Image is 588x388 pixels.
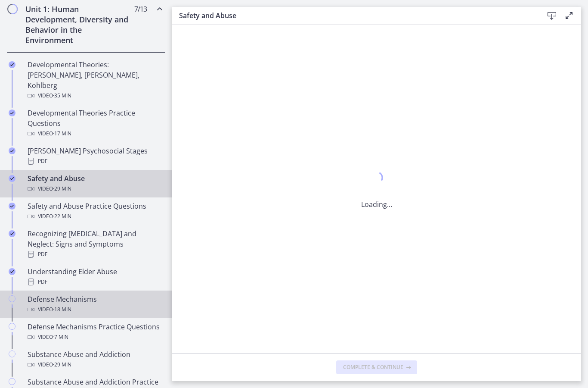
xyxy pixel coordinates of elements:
[28,201,162,222] div: Safety and Abuse Practice Questions
[28,249,162,260] div: PDF
[28,108,162,139] div: Developmental Theories Practice Questions
[134,4,147,14] span: 7 / 13
[9,61,15,68] i: Completed
[9,268,15,275] i: Completed
[53,360,71,370] span: · 29 min
[28,322,162,342] div: Defense Mechanisms Practice Questions
[179,10,529,21] h3: Safety and Abuse
[25,4,130,45] h2: Unit 1: Human Development, Diversity and Behavior in the Environment
[9,230,15,237] i: Completed
[361,169,392,189] div: 1
[28,59,162,101] div: Developmental Theories: [PERSON_NAME], [PERSON_NAME], Kohlberg
[28,211,162,222] div: Video
[28,349,162,370] div: Substance Abuse and Addiction
[9,110,15,116] i: Completed
[361,199,392,210] p: Loading...
[28,156,162,166] div: PDF
[28,173,162,194] div: Safety and Abuse
[53,211,71,222] span: · 22 min
[28,332,162,342] div: Video
[9,175,15,182] i: Completed
[28,228,162,260] div: Recognizing [MEDICAL_DATA] and Neglect: Signs and Symptoms
[28,128,162,139] div: Video
[28,184,162,194] div: Video
[28,304,162,315] div: Video
[53,128,71,139] span: · 17 min
[28,360,162,370] div: Video
[9,203,15,210] i: Completed
[28,277,162,287] div: PDF
[28,266,162,287] div: Understanding Elder Abuse
[343,364,403,371] span: Complete & continue
[28,91,162,101] div: Video
[28,146,162,166] div: [PERSON_NAME] Psychosocial Stages
[53,184,71,194] span: · 29 min
[28,294,162,315] div: Defense Mechanisms
[53,332,68,342] span: · 7 min
[336,360,417,374] button: Complete & continue
[53,91,71,101] span: · 35 min
[9,147,15,154] i: Completed
[53,304,71,315] span: · 18 min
